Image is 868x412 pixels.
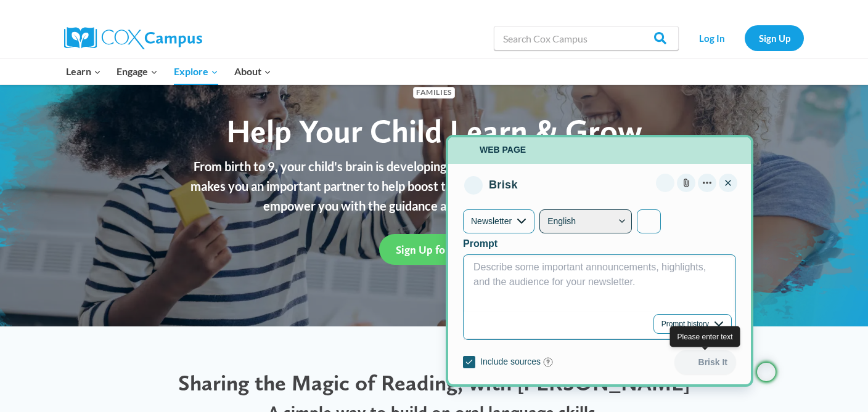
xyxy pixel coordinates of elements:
img: Cox Campus [64,27,202,49]
span: Sign Up for Free [396,243,473,256]
nav: Primary Navigation [58,59,279,84]
button: Child menu of About [226,59,279,84]
button: Child menu of Explore [166,59,226,84]
a: Sign Up [745,25,804,50]
input: Search Cox Campus [494,26,679,50]
button: Child menu of Learn [58,59,109,84]
a: Sign Up for Free [379,234,489,264]
a: Log In [685,25,739,50]
button: Child menu of Engage [109,59,166,84]
p: From birth to 9, your child's brain is developing critical skills for literacy and success. This ... [184,156,684,216]
span: Families [413,87,454,99]
span: Help Your Child Learn & Grow [226,111,642,150]
nav: Secondary Navigation [685,25,804,50]
span: Sharing the Magic of Reading, with [PERSON_NAME] [178,370,690,396]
